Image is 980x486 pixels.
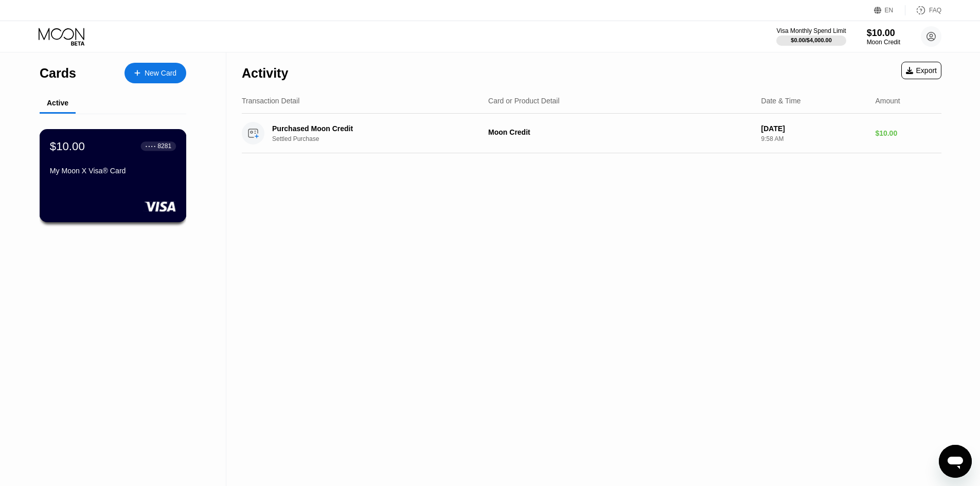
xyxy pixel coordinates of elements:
div: Moon Credit [488,128,753,136]
div: Date & Time [761,97,801,105]
div: 8281 [157,142,171,150]
div: Moon Credit [867,39,900,46]
div: Visa Monthly Spend Limit$0.00/$4,000.00 [776,27,846,46]
div: 9:58 AM [761,135,867,142]
div: Active [47,99,68,107]
div: Purchased Moon Credit [272,124,472,133]
div: Card or Product Detail [488,97,560,105]
div: $10.00● ● ● ●8281My Moon X Visa® Card [40,130,186,222]
div: New Card [124,63,186,83]
div: $10.00 [50,139,85,153]
div: $0.00 / $4,000.00 [791,37,832,43]
div: Visa Monthly Spend Limit [776,27,846,34]
div: Transaction Detail [242,97,299,105]
div: EN [874,5,905,15]
div: Amount [875,97,900,105]
div: FAQ [905,5,941,15]
div: Export [901,62,941,79]
div: $10.00 [875,129,941,137]
div: Activity [242,66,288,81]
div: $10.00 [867,28,900,39]
div: Export [906,66,937,75]
div: Cards [40,66,76,81]
div: Purchased Moon CreditSettled PurchaseMoon Credit[DATE]9:58 AM$10.00 [242,114,941,153]
div: [DATE] [761,124,867,133]
div: FAQ [929,7,941,14]
div: EN [885,7,894,14]
iframe: Nút để khởi chạy cửa sổ nhắn tin [939,445,972,478]
div: ● ● ● ● [146,145,156,148]
div: Settled Purchase [272,135,487,142]
div: My Moon X Visa® Card [50,167,176,175]
div: $10.00Moon Credit [867,28,900,46]
div: New Card [145,69,176,78]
